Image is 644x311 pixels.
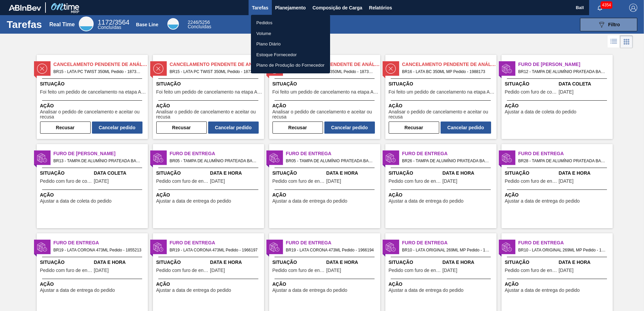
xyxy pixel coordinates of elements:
[251,18,330,28] a: Pedidos
[251,28,330,39] a: Volume
[251,49,330,60] a: Estoque Fornecedor
[251,60,330,71] a: Plano de Produção do Fornecedor
[251,39,330,49] a: Plano Diário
